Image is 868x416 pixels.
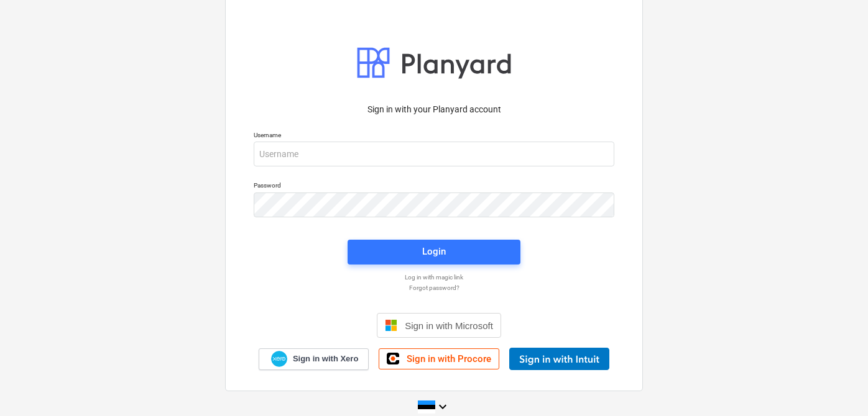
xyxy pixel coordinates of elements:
[348,240,520,265] button: Login
[385,319,397,332] img: Microsoft logo
[259,348,369,370] a: Sign in with Xero
[405,320,493,331] span: Sign in with Microsoft
[254,181,614,192] p: Password
[271,351,287,368] img: Xero logo
[293,353,358,364] span: Sign in with Xero
[254,131,614,142] p: Username
[407,353,491,364] span: Sign in with Procore
[435,399,450,414] i: keyboard_arrow_down
[379,348,499,369] a: Sign in with Procore
[422,243,446,260] div: Login
[254,103,614,116] p: Sign in with your Planyard account
[254,142,614,166] input: Username
[247,284,621,292] a: Forgot password?
[247,273,621,281] a: Log in with magic link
